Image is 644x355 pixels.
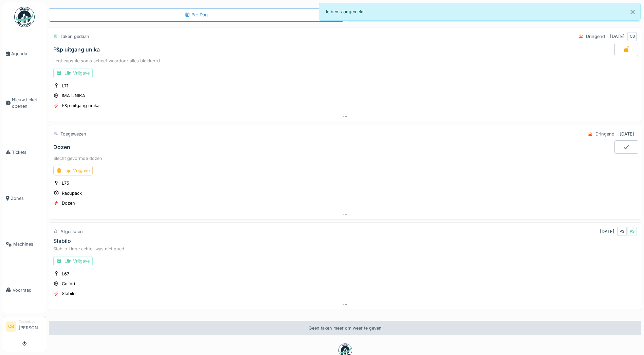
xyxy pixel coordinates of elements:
[3,77,46,129] a: Nieuw ticket openen
[53,155,637,162] div: Slecht gevormde dozen
[3,221,46,267] a: Machines
[3,31,46,77] a: Agenda
[627,32,637,41] div: CB
[53,246,637,252] div: Stabilo Linge achter was niet goed
[3,267,46,313] a: Voorraad
[319,3,641,21] div: Je bent aangemeld.
[3,129,46,175] a: Tickets
[53,144,70,150] div: Dozen
[62,180,69,186] div: L75
[14,7,35,27] img: Badge_color-CXgf-gQk.svg
[12,149,43,155] span: Tickets
[11,195,43,202] span: Zones
[586,33,605,40] div: Dringend
[62,280,75,287] div: Colibri
[62,200,75,206] div: Dozen
[62,102,99,109] div: P&p uitgang unika
[49,321,641,335] div: Geen taken meer om weer te geven
[3,175,46,221] a: Zones
[13,287,43,293] span: Voorraad
[19,319,43,334] li: [PERSON_NAME]
[60,131,86,137] div: Toegewezen
[600,228,614,235] div: [DATE]
[62,290,76,297] div: Stabilo
[62,271,69,277] div: L67
[53,68,93,78] div: Lijn Vrijgave
[53,166,93,175] div: Lijn Vrijgave
[617,227,627,236] div: PS
[62,190,82,196] div: Racupack
[625,3,640,21] button: Close
[595,131,614,137] div: Dringend
[53,46,100,53] div: P&p uitgang unika
[12,97,43,109] span: Nieuw ticket openen
[6,321,16,332] li: CB
[11,50,43,57] span: Agenda
[62,92,85,99] div: IMA UNIKA
[620,131,634,137] div: [DATE]
[19,319,43,324] div: Technicus
[627,227,637,236] div: PS
[60,228,83,235] div: Afgesloten
[53,58,637,64] div: Legt capsule soms scheef waardoor alles blokkerrd
[610,33,625,40] div: [DATE]
[62,83,68,89] div: L71
[185,12,208,18] div: Per Dag
[60,33,89,40] div: Taken gedaan
[53,238,71,244] div: Stabilo
[13,241,43,247] span: Machines
[53,256,93,266] div: Lijn Vrijgave
[6,319,43,335] a: CB Technicus[PERSON_NAME]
